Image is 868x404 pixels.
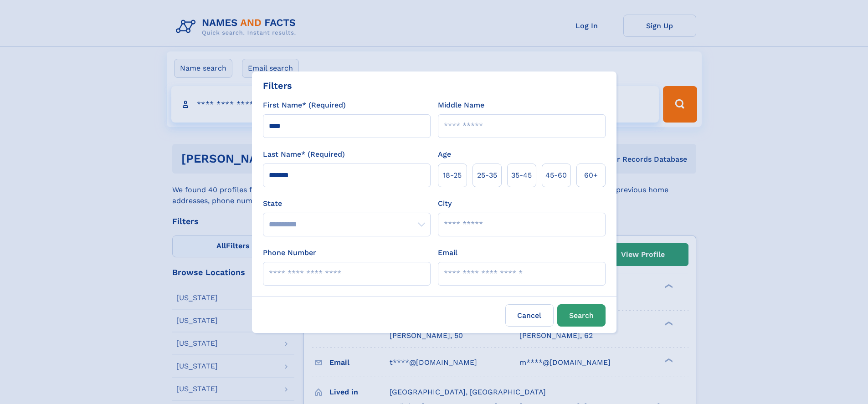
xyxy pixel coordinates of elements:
[438,198,452,209] label: City
[263,79,292,92] div: Filters
[263,100,346,111] label: First Name* (Required)
[263,247,316,258] label: Phone Number
[438,247,457,258] label: Email
[477,170,497,181] span: 25‑35
[505,304,554,327] label: Cancel
[263,149,345,160] label: Last Name* (Required)
[584,170,598,181] span: 60+
[443,170,462,181] span: 18‑25
[545,170,567,181] span: 45‑60
[438,100,484,111] label: Middle Name
[511,170,532,181] span: 35‑45
[263,198,431,209] label: State
[438,149,451,160] label: Age
[557,304,606,327] button: Search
